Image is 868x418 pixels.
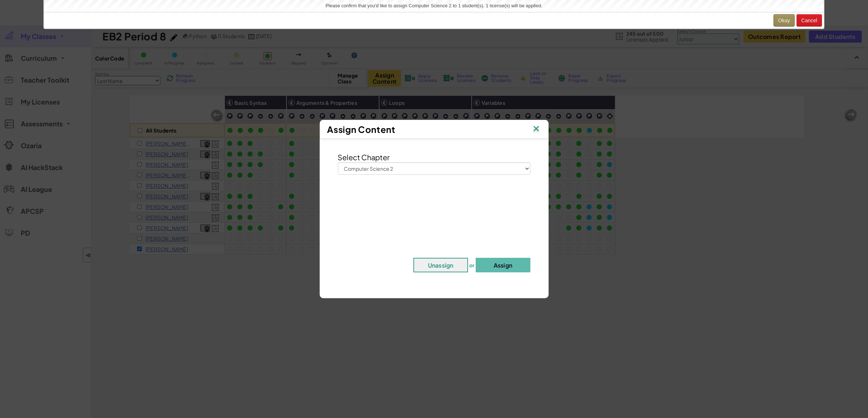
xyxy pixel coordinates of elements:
img: IconClose.svg [532,124,541,135]
button: Assign [476,258,530,272]
span: or [469,262,475,269]
span: Assign Content [327,124,396,135]
span: Please confirm that you'd like to assign Computer Science 2 to 1 student(s). 1 license(s) will be... [326,3,542,8]
span: Select Chapter [338,153,390,162]
button: Cancel [797,14,822,27]
button: Okay [774,14,795,27]
button: Unassign [413,258,468,272]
